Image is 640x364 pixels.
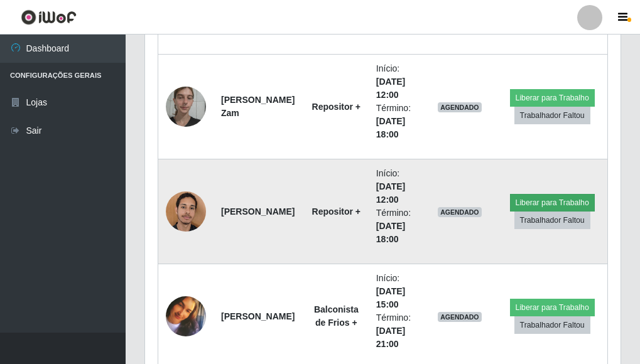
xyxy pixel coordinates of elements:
[510,194,595,211] button: Liberar para Trabalho
[438,102,482,112] span: AGENDADO
[221,206,295,217] strong: [PERSON_NAME]
[314,304,359,328] strong: Balconista de Frios +
[376,102,415,141] li: Término:
[21,9,77,25] img: CoreUI Logo
[376,286,405,309] time: [DATE] 15:00
[438,312,482,322] span: AGENDADO
[376,206,415,246] li: Término:
[376,77,405,100] time: [DATE] 12:00
[312,102,361,112] strong: Repositor +
[376,167,415,206] li: Início:
[376,272,415,311] li: Início:
[514,211,590,229] button: Trabalhador Faltou
[376,311,415,351] li: Término:
[376,62,415,102] li: Início:
[514,107,590,124] button: Trabalhador Faltou
[438,207,482,217] span: AGENDADO
[376,326,405,349] time: [DATE] 21:00
[221,311,295,321] strong: [PERSON_NAME]
[514,316,590,334] button: Trabalhador Faltou
[376,116,405,139] time: [DATE] 18:00
[312,206,361,217] strong: Repositor +
[510,299,595,316] button: Liberar para Trabalho
[166,296,206,336] img: 1734351254211.jpeg
[166,185,206,238] img: 1736790726296.jpeg
[221,95,295,118] strong: [PERSON_NAME] Zam
[376,221,405,244] time: [DATE] 18:00
[510,89,595,107] button: Liberar para Trabalho
[166,80,206,133] img: 1700866238671.jpeg
[376,181,405,205] time: [DATE] 12:00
